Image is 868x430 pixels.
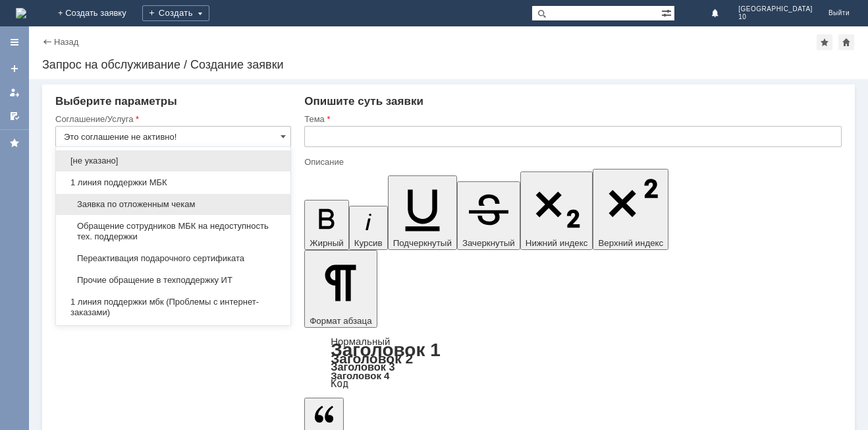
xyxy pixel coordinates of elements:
span: Жирный [310,238,344,248]
span: Зачеркнутый [462,238,515,248]
span: 10 [738,13,813,21]
div: Сделать домашней страницей [838,34,854,50]
button: Формат абзаца [304,250,377,328]
div: Запрос на обслуживание / Создание заявки [42,58,855,71]
span: 1 линия поддержки мбк (Проблемы с интернет-заказами) [64,297,283,318]
button: Зачеркнутый [457,181,520,250]
button: Жирный [304,200,349,250]
a: Перейти на домашнюю страницу [16,8,26,18]
button: Нижний индекс [520,171,593,250]
div: Создать [142,5,209,21]
a: Создать заявку [4,58,25,79]
span: Заявка по отложенным чекам [64,199,283,210]
a: Нормальный [331,336,390,347]
span: [GEOGRAPHIC_DATA] [738,5,813,13]
div: Тема [304,115,839,123]
span: Выберите параметры [55,95,177,107]
span: Подчеркнутый [393,238,452,248]
span: Нижний индекс [526,238,588,248]
button: Подчеркнутый [388,175,457,250]
button: Верхний индекс [593,169,668,250]
div: Соглашение/Услуга [55,115,288,123]
span: [не указано] [64,156,283,166]
span: 1 линия поддержки МБК [64,177,283,188]
span: Прочие обращение в техподдержку ИТ [64,275,283,286]
img: logo [16,8,26,18]
span: Формат абзаца [310,316,371,326]
a: Заголовок 3 [331,361,394,373]
span: Верхний индекс [598,238,663,248]
a: Заголовок 1 [331,340,441,360]
span: Переактивация подарочного сертификата [64,253,283,264]
div: Добавить в избранное [817,34,832,50]
span: Расширенный поиск [661,6,674,18]
a: Назад [54,37,78,47]
a: Мои заявки [4,82,25,103]
a: Заголовок 4 [331,370,389,381]
div: Формат абзаца [304,337,842,388]
a: Код [331,378,348,390]
button: Курсив [349,206,388,250]
a: Заголовок 2 [331,351,413,366]
span: Опишите суть заявки [304,95,423,107]
span: Курсив [354,238,383,248]
span: Обращение сотрудников МБК на недоступность тех. поддержки [64,221,283,242]
div: Описание [304,158,839,166]
a: Мои согласования [4,106,25,127]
